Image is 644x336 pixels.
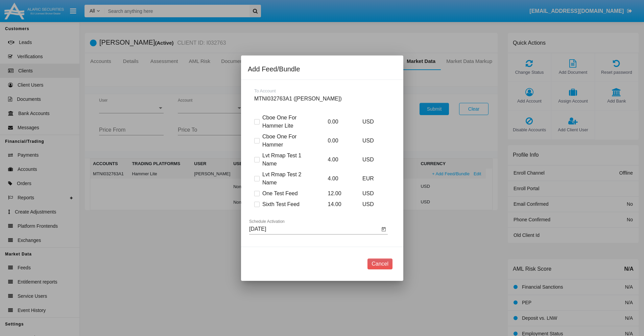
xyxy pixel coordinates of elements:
div: Add Feed/Bundle [248,64,397,74]
span: Lvt Rmap Test 1 Name [262,152,313,168]
button: Cancel [367,259,392,269]
span: One Test Feed [262,189,298,198]
p: USD [357,189,388,198]
p: EUR [357,175,388,183]
span: To Account [254,88,276,93]
p: USD [357,200,388,208]
span: MTNI032763A1 ([PERSON_NAME]) [254,96,342,102]
p: 14.00 [323,200,353,208]
p: 0.00 [323,118,353,126]
span: Lvt Rmap Test 2 Name [262,171,313,187]
button: Open calendar [380,225,388,233]
p: USD [357,118,388,126]
p: 4.00 [323,156,353,164]
p: 4.00 [323,175,353,183]
span: Sixth Test Feed [262,200,300,208]
p: 12.00 [323,189,353,198]
p: USD [357,137,388,145]
p: USD [357,156,388,164]
p: 0.00 [323,137,353,145]
span: Cboe One For Hammer Lite [262,114,313,130]
span: Cboe One For Hammer [262,133,313,149]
